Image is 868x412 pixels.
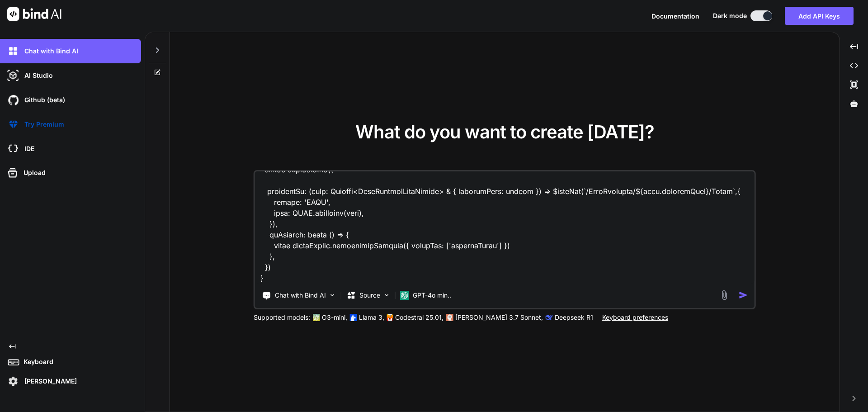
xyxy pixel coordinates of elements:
[322,313,347,322] p: O3-mini,
[5,117,21,132] img: premium
[21,95,65,104] p: Github (beta)
[350,314,357,321] img: Llama2
[355,121,654,143] span: What do you want to create [DATE]?
[313,314,320,321] img: GPT-4
[446,314,453,321] img: claude
[7,7,61,21] img: Bind AI
[20,357,53,366] p: Keyboard
[5,68,21,83] img: darkAi-studio
[255,171,755,284] textarea: lorem ipsu dolors ametc //ad elitsed D:\eius\Tempor.Inci.Utlabore.ET\doloremagn\aliquae\admini\ve...
[5,92,21,108] img: githubDark
[546,314,553,321] img: claude
[21,377,77,386] p: [PERSON_NAME]
[651,12,699,20] span: Documentation
[21,120,64,129] p: Try Premium
[719,290,730,300] img: attachment
[5,374,21,389] img: settings
[21,47,78,56] p: Chat with Bind AI
[651,11,699,21] button: Documentation
[21,144,34,153] p: IDE
[5,43,21,59] img: darkChat
[602,313,668,322] p: Keyboard preferences
[395,313,443,322] p: Codestral 25.01,
[713,11,747,20] span: Dark mode
[275,291,326,300] p: Chat with Bind AI
[329,291,336,299] img: Pick Tools
[387,314,393,321] img: Mistral-AI
[455,313,543,322] p: [PERSON_NAME] 3.7 Sonnet,
[359,291,380,300] p: Source
[383,291,391,299] img: Pick Models
[739,290,748,300] img: icon
[413,291,451,300] p: GPT-4o min..
[359,313,384,322] p: Llama 3,
[785,7,854,25] button: Add API Keys
[21,71,53,80] p: AI Studio
[254,313,310,322] p: Supported models:
[5,141,21,156] img: cloudideIcon
[555,313,593,322] p: Deepseek R1
[20,168,46,177] p: Upload
[400,291,409,300] img: GPT-4o mini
